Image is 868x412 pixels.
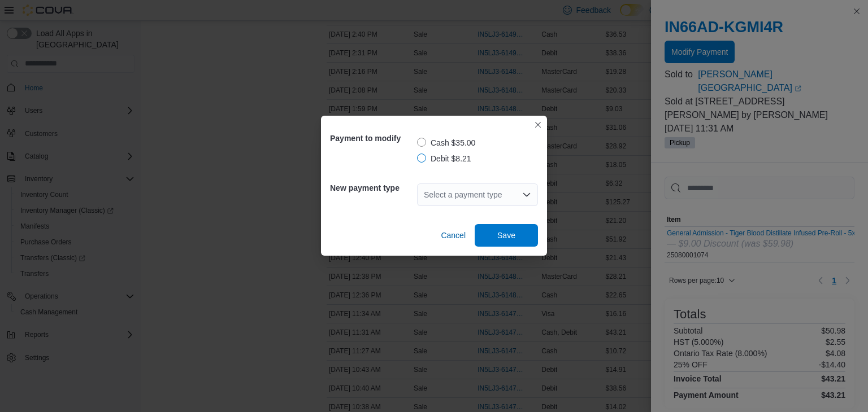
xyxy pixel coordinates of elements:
[330,177,415,199] h5: New payment type
[417,152,471,165] label: Debit $8.21
[522,190,531,199] button: Open list of options
[424,188,425,201] input: Accessible screen reader label
[475,224,538,247] button: Save
[436,224,470,247] button: Cancel
[417,136,475,150] label: Cash $35.00
[531,118,545,132] button: Closes this modal window
[497,230,515,241] span: Save
[330,127,415,150] h5: Payment to modify
[441,230,466,241] span: Cancel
